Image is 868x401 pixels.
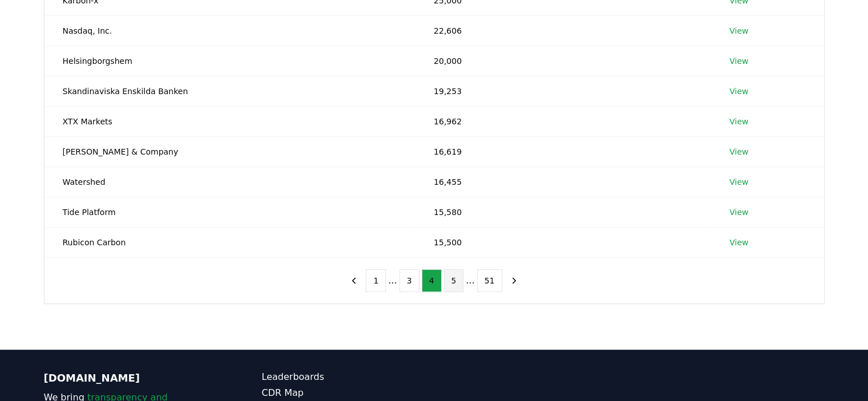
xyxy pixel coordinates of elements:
td: 22,606 [415,15,711,46]
a: Leaderboards [262,370,434,384]
a: View [729,146,748,157]
td: 15,500 [415,227,711,257]
td: 16,455 [415,167,711,197]
p: [DOMAIN_NAME] [44,370,216,386]
button: 1 [366,269,386,292]
td: Watershed [45,167,415,197]
td: Helsingborgshem [45,46,415,76]
td: 15,580 [415,197,711,227]
li: ... [388,274,397,287]
td: Nasdaq, Inc. [45,15,415,46]
td: 16,619 [415,136,711,167]
button: next page [504,269,524,292]
a: View [729,25,748,37]
a: View [729,206,748,218]
a: View [729,86,748,97]
a: View [729,176,748,188]
button: 3 [399,269,419,292]
td: 16,962 [415,106,711,136]
li: ... [466,274,474,287]
a: CDR Map [262,386,434,400]
a: View [729,237,748,248]
button: 51 [477,269,502,292]
a: View [729,55,748,67]
a: View [729,116,748,127]
td: 20,000 [415,46,711,76]
button: previous page [344,269,364,292]
td: XTX Markets [45,106,415,136]
button: 4 [422,269,442,292]
td: Tide Platform [45,197,415,227]
td: Skandinaviska Enskilda Banken [45,76,415,106]
td: 19,253 [415,76,711,106]
td: [PERSON_NAME] & Company [45,136,415,167]
button: 5 [444,269,464,292]
td: Rubicon Carbon [45,227,415,257]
